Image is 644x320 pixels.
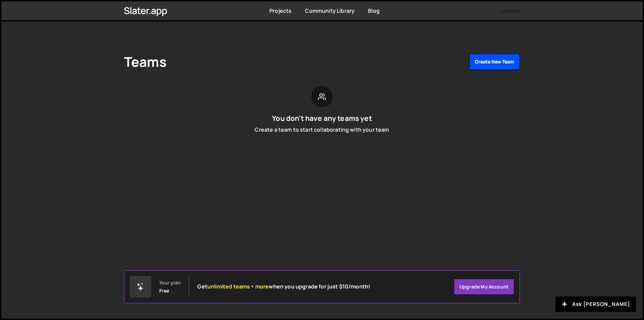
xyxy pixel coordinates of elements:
[469,54,520,70] button: Create New Team
[305,7,355,14] a: Community Library
[124,54,167,70] h1: Teams
[197,283,370,290] h2: Get when you upgrade for just $10/month!
[368,7,380,14] a: Blog
[207,283,269,290] span: unlimited teams + more
[159,280,181,285] div: Your plan
[272,114,372,123] h2: You don't have any teams yet
[454,279,514,295] a: Upgrade my account
[501,5,520,17] button: Logout
[269,7,291,14] a: Projects
[255,126,389,133] p: Create a team to start collaborating with your team
[159,288,169,293] div: Free
[555,296,636,312] button: Ask [PERSON_NAME]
